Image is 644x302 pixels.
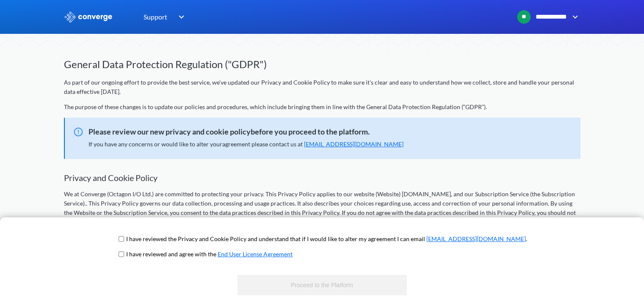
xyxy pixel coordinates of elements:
a: End User License Agreement [218,250,293,258]
p: I have reviewed and agree with the [126,250,293,259]
span: Support [144,11,167,22]
p: The purpose of these changes is to update our policies and procedures, which include bringing the... [64,102,580,112]
h2: Privacy and Cookie Policy [64,173,580,183]
a: [EMAIL_ADDRESS][DOMAIN_NAME] [426,235,526,242]
p: We at Converge (Octagon I/O Ltd.) are committed to protecting your privacy. This Privacy Policy a... [64,189,580,227]
span: Please review our new privacy and cookie policybefore you proceed to the platform. [65,126,572,138]
p: As part of our ongoing effort to provide the best service, we've updated our Privacy and Cookie P... [64,78,580,96]
img: downArrow.svg [567,12,580,22]
button: Proceed to the Platform [238,275,407,295]
span: If you have any concerns or would like to alter your agreement please contact us at [88,140,404,148]
p: I have reviewed the Privacy and Cookie Policy and understand that if I would like to alter my agr... [126,234,527,244]
img: logo_ewhite.svg [64,11,113,22]
a: [EMAIL_ADDRESS][DOMAIN_NAME] [304,140,404,148]
img: downArrow.svg [173,12,187,22]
